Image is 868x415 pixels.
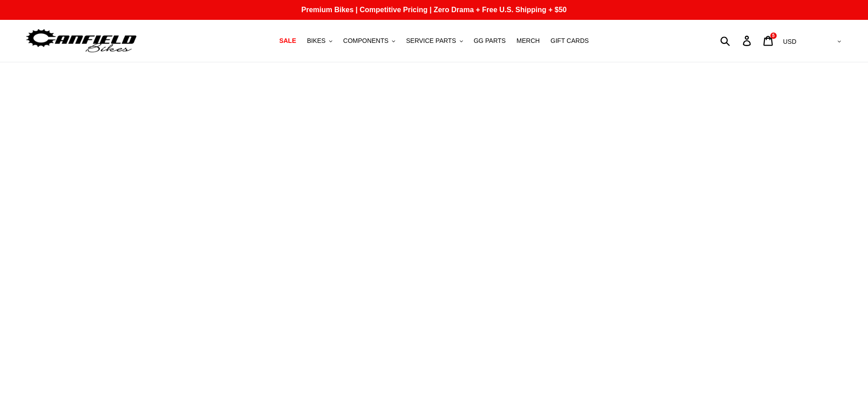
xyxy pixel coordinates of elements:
a: GG PARTS [469,35,510,47]
button: COMPONENTS [339,35,400,47]
span: GIFT CARDS [551,37,589,45]
span: COMPONENTS [343,37,388,45]
span: 5 [772,33,774,38]
span: SERVICE PARTS [406,37,456,45]
img: Canfield Bikes [25,27,138,55]
a: 5 [758,31,779,51]
span: SALE [279,37,296,45]
a: MERCH [512,35,544,47]
span: GG PARTS [474,37,506,45]
span: BIKES [307,37,325,45]
span: MERCH [517,37,540,45]
a: SALE [275,35,301,47]
input: Search [725,31,748,51]
button: BIKES [302,35,337,47]
a: GIFT CARDS [546,35,594,47]
button: SERVICE PARTS [401,35,467,47]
